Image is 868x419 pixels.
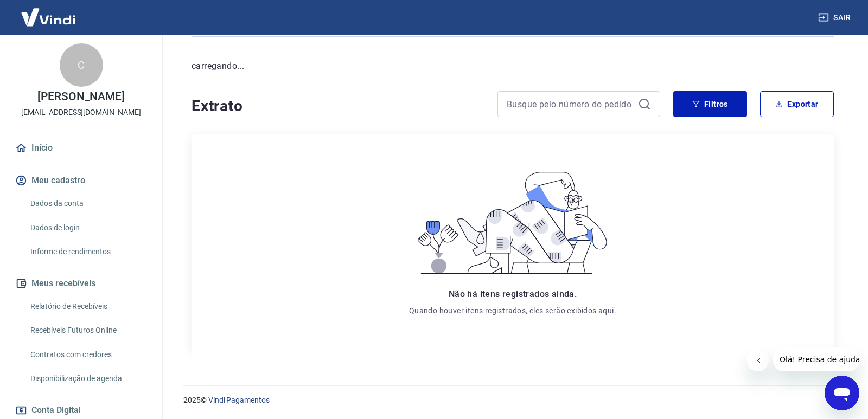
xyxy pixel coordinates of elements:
a: Vindi Pagamentos [208,396,270,404]
a: Início [13,136,149,160]
button: Filtros [673,91,747,117]
a: Dados da conta [26,192,149,215]
a: Disponibilização de agenda [26,368,149,390]
span: Olá! Precisa de ajuda? [7,8,91,16]
a: Informe de rendimentos [26,241,149,263]
img: Vindi [13,1,84,34]
button: Exportar [760,91,834,117]
p: [PERSON_NAME] [37,91,124,102]
iframe: Botão para abrir a janela de mensagens [825,376,859,410]
span: Não há itens registrados ainda. [449,289,577,299]
iframe: Fechar mensagem [747,350,769,371]
p: Quando houver itens registrados, eles serão exibidos aqui. [409,305,616,316]
div: C [60,43,103,87]
a: Dados de login [26,217,149,239]
button: Meu cadastro [13,169,149,192]
iframe: Mensagem da empresa [773,347,859,371]
p: 2025 © [183,395,842,406]
p: [EMAIL_ADDRESS][DOMAIN_NAME] [21,107,141,118]
a: Relatório de Recebíveis [26,295,149,318]
input: Busque pelo número do pedido [507,96,634,112]
button: Sair [816,8,855,28]
button: Meus recebíveis [13,272,149,295]
h4: Extrato [192,95,484,117]
a: Contratos com credores [26,344,149,366]
a: Recebíveis Futuros Online [26,319,149,341]
p: carregando... [192,60,834,73]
